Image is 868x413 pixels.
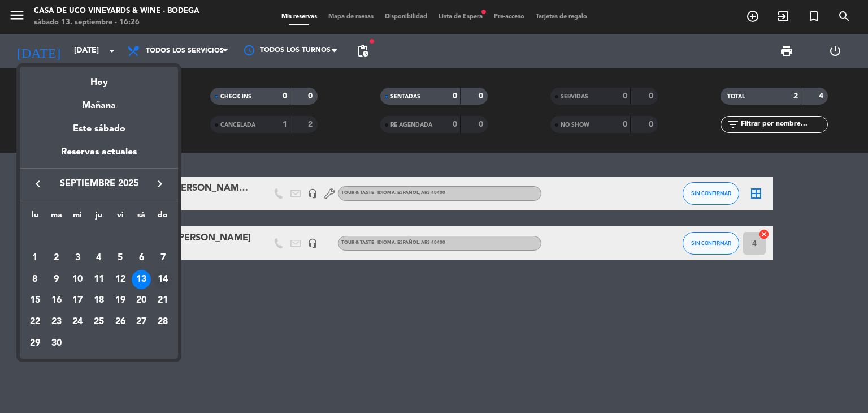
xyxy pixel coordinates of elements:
[89,291,108,310] div: 18
[67,247,88,269] td: 3 de septiembre de 2025
[131,269,153,290] td: 13 de septiembre de 2025
[24,247,46,269] td: 1 de septiembre de 2025
[31,177,45,191] i: keyboard_arrow_left
[131,209,153,226] th: sábado
[25,291,45,310] div: 15
[20,90,178,113] div: Mañana
[153,291,172,310] div: 21
[47,291,66,310] div: 16
[153,270,172,289] div: 14
[46,290,67,311] td: 16 de septiembre de 2025
[132,270,151,289] div: 13
[67,269,88,290] td: 10 de septiembre de 2025
[110,269,131,290] td: 12 de septiembre de 2025
[67,311,88,333] td: 24 de septiembre de 2025
[24,269,46,290] td: 8 de septiembre de 2025
[20,145,178,168] div: Reservas actuales
[24,311,46,333] td: 22 de septiembre de 2025
[46,247,67,269] td: 2 de septiembre de 2025
[68,312,87,332] div: 24
[131,290,153,311] td: 20 de septiembre de 2025
[110,209,131,226] th: viernes
[67,290,88,311] td: 17 de septiembre de 2025
[152,290,173,311] td: 21 de septiembre de 2025
[28,177,48,191] button: keyboard_arrow_left
[152,247,173,269] td: 7 de septiembre de 2025
[20,67,178,90] div: Hoy
[88,269,110,290] td: 11 de septiembre de 2025
[153,177,167,191] i: keyboard_arrow_right
[67,209,88,226] th: miércoles
[111,291,130,310] div: 19
[68,270,87,289] div: 10
[152,311,173,333] td: 28 de septiembre de 2025
[68,291,87,310] div: 17
[48,177,150,191] span: septiembre 2025
[153,312,172,332] div: 28
[110,247,131,269] td: 5 de septiembre de 2025
[88,247,110,269] td: 4 de septiembre de 2025
[131,247,153,269] td: 6 de septiembre de 2025
[89,248,108,268] div: 4
[111,248,130,268] div: 5
[25,248,45,268] div: 1
[131,311,153,333] td: 27 de septiembre de 2025
[153,248,172,268] div: 7
[25,270,45,289] div: 8
[88,311,110,333] td: 25 de septiembre de 2025
[88,209,110,226] th: jueves
[110,311,131,333] td: 26 de septiembre de 2025
[89,270,108,289] div: 11
[24,226,173,247] td: SEP.
[68,248,87,268] div: 3
[46,269,67,290] td: 9 de septiembre de 2025
[150,177,170,191] button: keyboard_arrow_right
[46,209,67,226] th: martes
[47,248,66,268] div: 2
[152,269,173,290] td: 14 de septiembre de 2025
[25,334,45,353] div: 29
[132,291,151,310] div: 20
[20,113,178,145] div: Este sábado
[111,270,130,289] div: 12
[24,209,46,226] th: lunes
[47,334,66,353] div: 30
[88,290,110,311] td: 18 de septiembre de 2025
[46,333,67,354] td: 30 de septiembre de 2025
[25,312,45,332] div: 22
[46,311,67,333] td: 23 de septiembre de 2025
[132,312,151,332] div: 27
[111,312,130,332] div: 26
[110,290,131,311] td: 19 de septiembre de 2025
[47,270,66,289] div: 9
[132,248,151,268] div: 6
[47,312,66,332] div: 23
[89,312,108,332] div: 25
[24,290,46,311] td: 15 de septiembre de 2025
[24,333,46,354] td: 29 de septiembre de 2025
[152,209,173,226] th: domingo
